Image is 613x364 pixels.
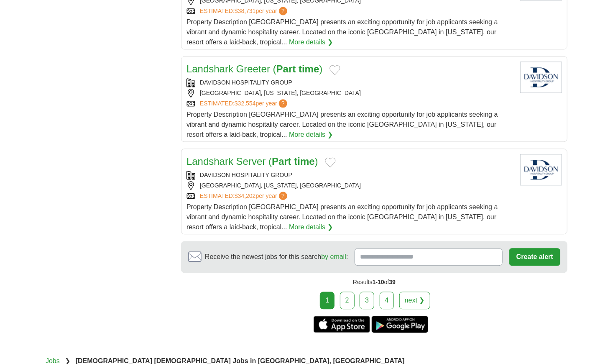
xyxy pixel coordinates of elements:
a: Landshark Greeter (Part time) [186,63,323,74]
strong: time [294,156,314,167]
a: Landshark Server (Part time) [186,156,318,167]
a: More details ❯ [289,37,333,47]
span: $32,554 [235,100,256,107]
span: 1-10 [373,279,384,285]
strong: time [299,63,319,74]
span: 39 [389,279,396,285]
img: Davidson Hospitality Group logo [520,154,562,185]
a: More details ❯ [289,130,333,140]
span: Property Description [GEOGRAPHIC_DATA] presents an exciting opportunity for job applicants seekin... [186,111,498,138]
a: 3 [360,292,374,309]
a: DAVIDSON HOSPITALITY GROUP [200,79,292,86]
a: DAVIDSON HOSPITALITY GROUP [200,172,292,178]
span: ? [279,99,287,108]
a: More details ❯ [289,222,333,232]
span: $38,731 [235,8,256,14]
a: ESTIMATED:$38,731per year? [200,7,289,15]
div: [GEOGRAPHIC_DATA], [US_STATE], [GEOGRAPHIC_DATA] [186,89,513,97]
div: Results of [181,273,567,292]
a: Get the Android app [372,316,428,333]
a: 2 [340,292,355,309]
span: Property Description [GEOGRAPHIC_DATA] presents an exciting opportunity for job applicants seekin... [186,18,498,46]
span: $34,202 [235,192,256,199]
a: ESTIMATED:$34,202per year? [200,192,289,200]
span: Receive the newest jobs for this search : [205,252,348,262]
a: 4 [380,292,394,309]
span: Property Description [GEOGRAPHIC_DATA] presents an exciting opportunity for job applicants seekin... [186,203,498,231]
a: by email [321,253,346,260]
strong: Part [272,156,291,167]
div: 1 [320,292,335,309]
span: ? [279,192,287,200]
button: Add to favorite jobs [325,157,336,167]
a: next ❯ [399,292,430,309]
a: Get the iPhone app [314,316,370,333]
strong: Part [276,63,296,74]
a: ESTIMATED:$32,554per year? [200,99,289,108]
div: [GEOGRAPHIC_DATA], [US_STATE], [GEOGRAPHIC_DATA] [186,181,513,190]
button: Add to favorite jobs [329,65,340,75]
button: Create alert [509,248,560,266]
img: Davidson Hospitality Group logo [520,62,562,93]
span: ? [279,7,287,15]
